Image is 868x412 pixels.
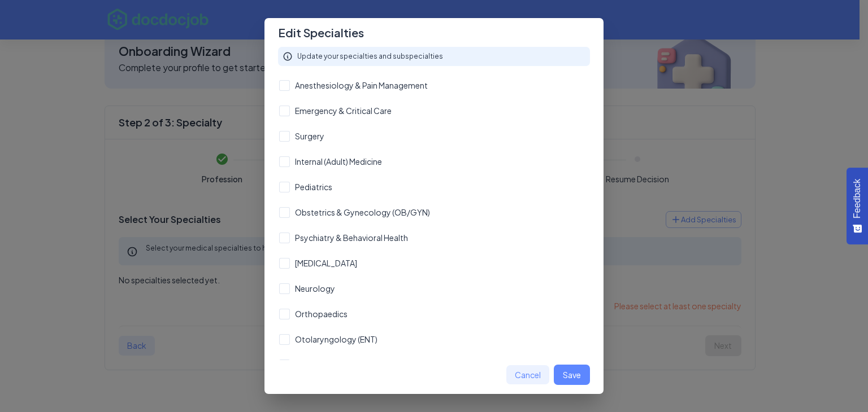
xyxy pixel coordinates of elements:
span: Otolaryngology (ENT) [295,334,377,345]
span: Psychiatry & Behavioral Health [295,232,408,244]
span: Feedback [852,179,862,218]
span: Emergency & Critical Care [295,105,392,117]
span: [MEDICAL_DATA] [295,257,357,269]
span: Neurology [295,283,335,295]
h2: Edit Specialties [264,18,604,47]
span: Pediatrics [295,181,332,193]
span: Obstetrics & Gynecology (OB/GYN) [295,207,430,218]
p: Update your specialties and subspecialties [297,52,443,61]
span: Internal (Adult) Medicine [295,156,382,168]
span: Anesthesiology & Pain Management [295,80,428,91]
button: Save [554,365,590,385]
span: Ophthalmology [295,359,355,371]
span: Orthopaedics [295,308,348,320]
button: Feedback - Show survey [847,168,868,244]
button: Cancel [506,365,549,385]
span: Surgery [295,130,324,142]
